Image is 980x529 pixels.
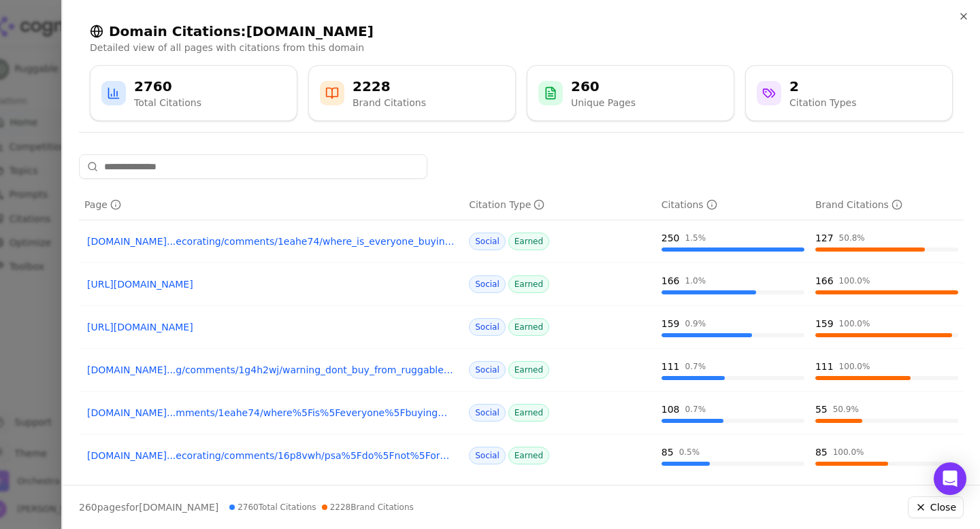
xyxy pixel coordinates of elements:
[815,360,834,373] div: 111
[463,190,656,220] th: citationTypes
[87,235,455,248] a: [DOMAIN_NAME]...ecorating/comments/1eahe74/where_is_everyone_buying_their_area_rugs
[508,404,549,422] span: Earned
[469,404,506,422] span: Social
[508,275,549,293] span: Earned
[661,198,717,211] div: Citations
[833,447,864,458] div: 100.0 %
[353,96,426,109] div: Brand Citations
[685,275,706,286] div: 1.0 %
[79,190,463,220] th: page
[789,96,856,109] div: Citation Types
[833,404,859,415] div: 50.9 %
[508,318,549,336] span: Earned
[789,77,856,96] div: 2
[84,198,121,211] div: Page
[134,77,201,96] div: 2760
[685,318,706,329] div: 0.9 %
[87,449,455,462] a: [DOMAIN_NAME]...ecorating/comments/16p8vwh/psa%5Fdo%5Fnot%5Forder%5Ffrom%5Fruggable
[815,403,828,416] div: 55
[79,500,218,514] p: page s for
[469,361,506,379] span: Social
[815,231,834,245] div: 127
[87,277,455,291] a: [URL][DOMAIN_NAME]
[134,96,201,109] div: Total Citations
[87,406,455,420] a: [DOMAIN_NAME]...mments/1eahe74/where%5Fis%5Feveryone%5Fbuying%5Ftheir%5Farea%5Frugs
[661,317,680,330] div: 159
[661,445,674,459] div: 85
[508,361,549,379] span: Earned
[815,274,834,288] div: 166
[685,233,706,243] div: 1.5 %
[469,198,544,211] div: Citation Type
[656,190,810,220] th: totalCitationCount
[661,360,680,373] div: 111
[90,41,953,54] p: Detailed view of all pages with citations from this domain
[679,447,700,458] div: 0.5 %
[469,233,506,250] span: Social
[469,447,506,464] span: Social
[908,496,964,518] button: Close
[815,317,834,330] div: 159
[508,233,549,250] span: Earned
[571,96,636,109] div: Unique Pages
[139,502,218,513] span: [DOMAIN_NAME]
[815,445,828,459] div: 85
[571,77,636,96] div: 260
[469,318,506,336] span: Social
[661,274,680,288] div: 166
[661,231,680,245] div: 250
[87,363,455,377] a: [DOMAIN_NAME]...g/comments/1g4h2wj/warning_dont_buy_from_ruggable_terrible_customer
[508,447,549,464] span: Earned
[839,361,870,372] div: 100.0 %
[469,275,506,293] span: Social
[839,233,865,243] div: 50.8 %
[815,198,902,211] div: Brand Citations
[87,320,455,334] a: [URL][DOMAIN_NAME]
[839,318,870,329] div: 100.0 %
[685,361,706,372] div: 0.7 %
[810,190,964,220] th: brandCitationCount
[685,404,706,415] div: 0.7 %
[229,502,316,513] span: 2760 Total Citations
[90,22,953,41] h2: Domain Citations: [DOMAIN_NAME]
[661,403,680,416] div: 108
[353,77,426,96] div: 2228
[79,502,97,513] span: 260
[839,275,870,286] div: 100.0 %
[322,502,414,513] span: 2228 Brand Citations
